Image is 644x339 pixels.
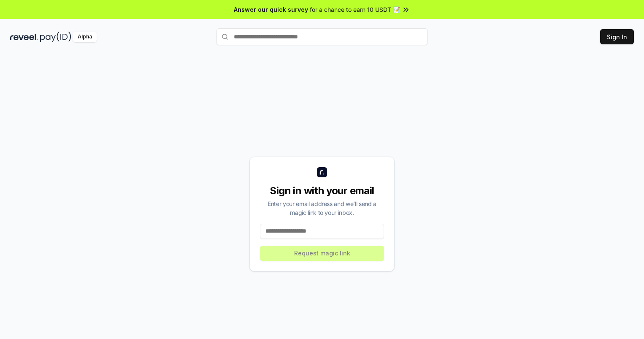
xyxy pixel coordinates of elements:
span: for a chance to earn 10 USDT 📝 [310,5,400,14]
div: Alpha [73,32,97,42]
div: Enter your email address and we’ll send a magic link to your inbox. [260,199,384,217]
span: Answer our quick survey [234,5,308,14]
div: Sign in with your email [260,184,384,198]
img: reveel_dark [10,32,38,42]
button: Sign In [600,29,634,44]
img: pay_id [40,32,71,42]
img: logo_small [317,167,327,177]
